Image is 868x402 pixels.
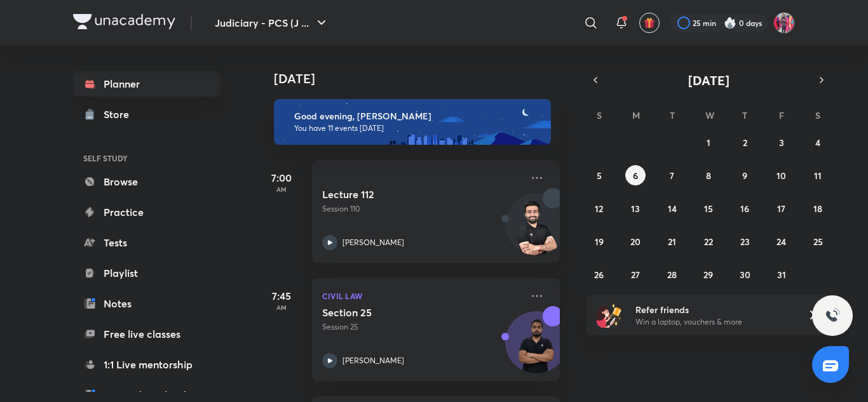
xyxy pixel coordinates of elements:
abbr: October 19, 2025 [595,236,604,248]
button: October 25, 2025 [808,231,828,251]
abbr: October 12, 2025 [595,203,603,215]
div: Store [104,107,137,122]
h5: Lecture 112 [322,188,480,201]
h4: [DATE] [274,71,573,86]
p: Civil Law [322,288,522,304]
abbr: October 30, 2025 [740,269,750,281]
h6: Good evening, [PERSON_NAME] [294,111,539,122]
abbr: October 13, 2025 [631,203,640,215]
abbr: Saturday [815,109,820,121]
a: Company Logo [73,14,175,32]
button: October 29, 2025 [698,264,719,285]
button: October 22, 2025 [698,231,719,251]
abbr: October 6, 2025 [633,170,638,182]
button: avatar [639,13,660,33]
img: Avatar [506,318,567,379]
abbr: October 24, 2025 [776,236,786,248]
a: Playlist [73,260,220,286]
abbr: October 5, 2025 [597,170,602,182]
h5: 7:45 [256,288,307,304]
button: [DATE] [604,71,813,89]
h6: Refer friends [635,303,792,316]
button: October 27, 2025 [625,264,646,285]
span: [DATE] [688,72,729,89]
button: October 9, 2025 [735,165,755,185]
button: October 10, 2025 [771,165,792,185]
img: streak [724,17,736,29]
button: October 3, 2025 [771,132,792,152]
abbr: Sunday [597,109,602,121]
button: October 15, 2025 [698,198,719,218]
a: Notes [73,291,220,316]
button: October 5, 2025 [589,165,609,185]
button: October 17, 2025 [771,198,792,218]
img: Avatar [506,200,567,261]
button: October 1, 2025 [698,132,719,152]
a: Browse [73,169,220,194]
button: October 26, 2025 [589,264,609,285]
p: Session 110 [322,203,522,215]
abbr: October 11, 2025 [814,170,822,182]
button: Judiciary - PCS (J ... [207,10,337,36]
a: Practice [73,199,220,225]
button: October 31, 2025 [771,264,792,285]
p: [PERSON_NAME] [342,355,404,366]
p: [PERSON_NAME] [342,237,404,248]
abbr: Wednesday [705,109,714,121]
abbr: October 10, 2025 [776,170,786,182]
abbr: October 26, 2025 [594,269,604,281]
p: AM [256,304,307,311]
abbr: October 17, 2025 [777,203,785,215]
button: October 6, 2025 [625,165,646,185]
abbr: October 8, 2025 [706,170,711,182]
abbr: Thursday [742,109,747,121]
abbr: October 4, 2025 [815,137,820,149]
abbr: Friday [779,109,784,121]
button: October 28, 2025 [662,264,682,285]
img: Archita Mittal [773,12,795,34]
abbr: October 18, 2025 [813,203,822,215]
abbr: October 29, 2025 [703,269,713,281]
button: October 8, 2025 [698,165,719,185]
button: October 11, 2025 [808,165,828,185]
p: Session 25 [322,321,522,333]
a: Planner [73,71,220,97]
button: October 30, 2025 [735,264,755,285]
abbr: October 2, 2025 [743,137,747,149]
h5: 7:00 [256,170,307,185]
abbr: October 25, 2025 [813,236,823,248]
abbr: October 1, 2025 [707,137,710,149]
button: October 13, 2025 [625,198,646,218]
abbr: October 9, 2025 [742,170,747,182]
abbr: October 31, 2025 [777,269,786,281]
button: October 21, 2025 [662,231,682,251]
button: October 14, 2025 [662,198,682,218]
a: 1:1 Live mentorship [73,352,220,377]
img: evening [274,99,551,145]
abbr: October 7, 2025 [670,170,674,182]
p: AM [256,185,307,193]
button: October 7, 2025 [662,165,682,185]
button: October 19, 2025 [589,231,609,251]
abbr: October 23, 2025 [740,236,750,248]
h5: Section 25 [322,306,480,319]
img: referral [597,302,622,328]
a: Store [73,102,220,127]
abbr: October 16, 2025 [740,203,749,215]
abbr: October 15, 2025 [704,203,713,215]
img: avatar [644,17,655,29]
abbr: October 21, 2025 [668,236,676,248]
button: October 4, 2025 [808,132,828,152]
button: October 12, 2025 [589,198,609,218]
a: Tests [73,230,220,255]
p: Win a laptop, vouchers & more [635,316,792,328]
abbr: October 3, 2025 [779,137,784,149]
abbr: October 27, 2025 [631,269,640,281]
button: October 23, 2025 [735,231,755,251]
h6: SELF STUDY [73,147,220,169]
button: October 24, 2025 [771,231,792,251]
img: ttu [825,308,840,323]
abbr: October 22, 2025 [704,236,713,248]
button: October 2, 2025 [735,132,755,152]
button: October 20, 2025 [625,231,646,251]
